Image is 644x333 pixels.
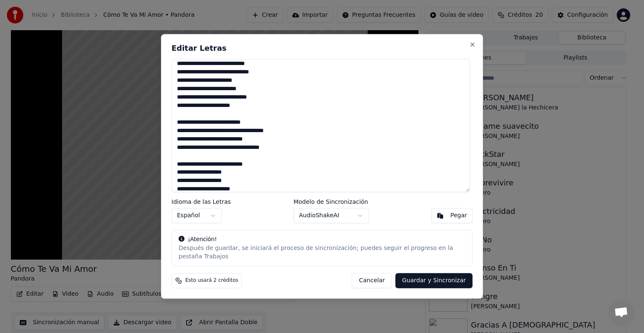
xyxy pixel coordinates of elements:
[179,245,465,261] div: Después de guardar, se iniciará el proceso de sincronización; puedes seguir el progreso en la pes...
[431,208,473,223] button: Pegar
[293,199,369,205] label: Modelo de Sincronización
[352,273,392,289] button: Cancelar
[171,44,473,52] h2: Editar Letras
[395,273,473,289] button: Guardar y Sincronizar
[450,211,467,220] div: Pegar
[171,199,231,205] label: Idioma de las Letras
[185,278,238,284] span: Esto usará 2 créditos
[179,235,465,244] div: ¡Atención!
